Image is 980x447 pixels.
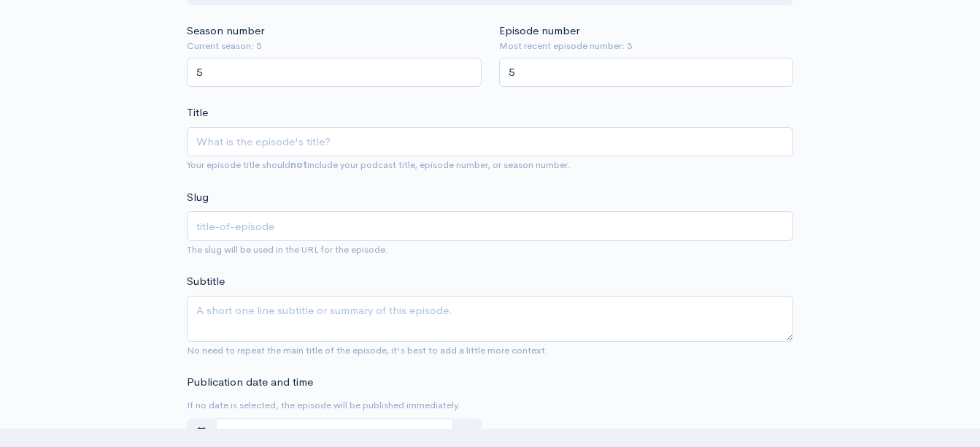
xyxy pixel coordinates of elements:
[187,189,209,206] label: Slug
[187,273,225,290] label: Subtitle
[187,104,208,121] label: Title
[187,158,571,171] small: Your episode title should include your podcast title, episode number, or season number.
[187,399,460,411] small: If no date is selected, the episode will be published immediately.
[187,211,793,241] input: title-of-episode
[187,23,264,39] label: Season number
[499,23,579,39] label: Episode number
[499,58,794,88] input: Enter episode number
[187,39,482,53] small: Current season: 5
[499,39,794,53] small: Most recent episode number: 3
[187,374,313,391] label: Publication date and time
[187,243,388,256] small: The slug will be used in the URL for the episode.
[187,58,482,88] input: Enter season number for this episode
[290,158,307,171] strong: not
[187,127,793,157] input: What is the episode's title?
[187,344,548,356] small: No need to repeat the main title of the episode, it's best to add a little more context.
